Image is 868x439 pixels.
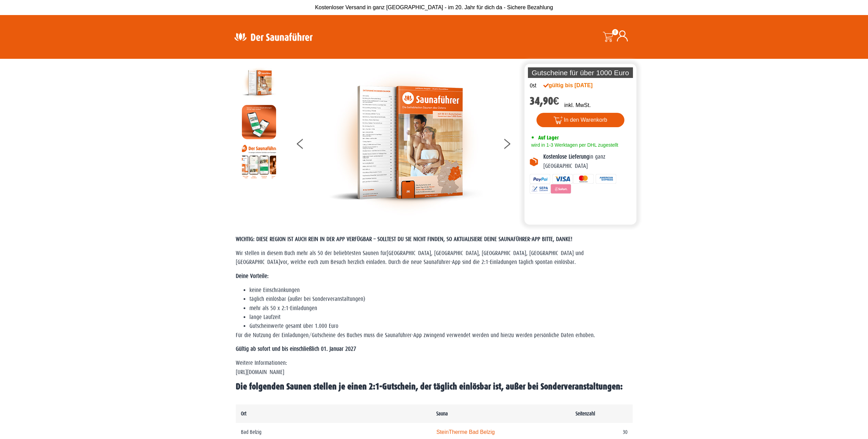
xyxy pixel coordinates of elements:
[530,142,618,148] span: wird in 1-3 Werktagen per DHL zugestellt
[436,411,448,416] strong: Sauna
[249,286,633,295] li: keine Einschränkungen
[236,359,633,377] p: Weitere Informationen: [URL][DOMAIN_NAME]
[530,81,536,90] div: Ost
[612,29,618,35] span: 0
[536,113,624,127] button: In den Warenkorb
[236,331,633,340] p: Für die Nutzung der Einladungen/Gutscheine des Buches muss die Saunaführer-App zwingend verwendet...
[564,101,591,109] p: inkl. MwSt.
[538,134,559,141] span: Auf Lager
[575,411,595,416] strong: Seitenzahl
[241,411,246,416] strong: Ort
[436,429,495,435] a: SteinTherme Bad Belzig
[543,154,589,160] b: Kostenlose Lieferung
[242,105,276,139] img: MOCKUP-iPhone_regional
[249,322,633,331] li: Gutscheinwerte gesamt über 1.000 Euro
[236,382,623,391] span: Die folgenden Saunen stellen je einen 2:1-Gutschein, der täglich einlösbar ist, außer bei Sonderv...
[236,346,356,352] strong: Gültig ab sofort und bis einschließlich 01. Januar 2027
[329,66,483,219] img: der-saunafuehrer-2025-ost
[242,66,276,100] img: der-saunafuehrer-2025-ost
[242,144,276,178] img: Anleitung7tn
[236,273,269,279] strong: Deine Vorteile:
[249,313,633,322] li: lange Laufzeit
[543,152,632,171] p: in ganz [GEOGRAPHIC_DATA]
[236,236,572,242] span: WICHTIG: DIESE REGION IST AUCH REIN IN DER APP VERFÜGBAR – SOLLTEST DU SIE NICHT FINDEN, SO AKTUA...
[236,250,584,265] span: [GEOGRAPHIC_DATA], [GEOGRAPHIC_DATA], [GEOGRAPHIC_DATA], [GEOGRAPHIC_DATA] und [GEOGRAPHIC_DATA]
[528,67,633,78] p: Gutscheine für über 1000 Euro
[236,250,387,256] span: Wir stellen in diesem Buch mehr als 50 der beliebtesten Saunen für
[543,81,608,90] div: gültig bis [DATE]
[315,4,553,10] span: Kostenloser Versand in ganz [GEOGRAPHIC_DATA] - im 20. Jahr für dich da - Sichere Bezahlung
[249,304,633,313] li: mehr als 50 x 2:1-Einladungen
[553,95,559,107] span: €
[280,259,576,265] span: vor, welche euch zum Besuch herzlich einladen. Durch die neue Saunaführer-App sind die 2:1-Einlad...
[530,95,559,107] bdi: 34,90
[249,295,633,304] li: täglich einlösbar (außer bei Sonderveranstaltungen)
